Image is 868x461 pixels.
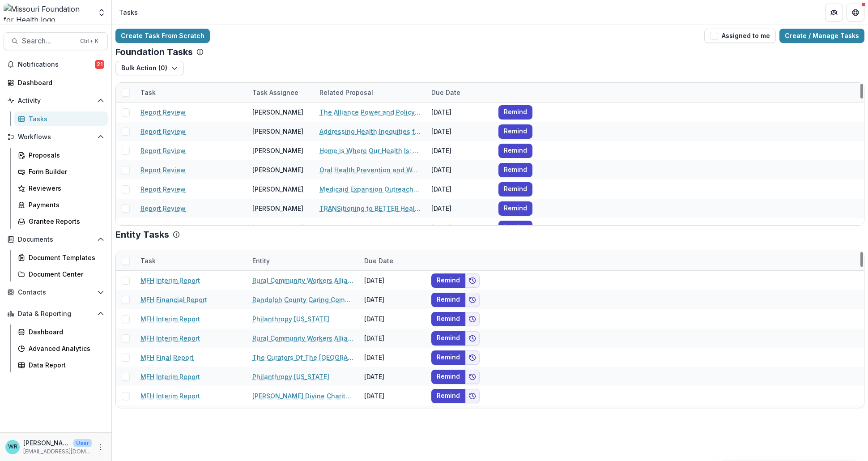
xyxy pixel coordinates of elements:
a: Report Review [140,223,186,232]
span: Documents [18,236,94,243]
div: Dashboard [29,327,101,337]
div: Advanced Analytics [29,344,101,353]
div: Task [135,83,247,102]
a: Create Task From Scratch [115,29,210,43]
div: [DATE] [359,367,426,386]
button: Remind [498,163,532,177]
div: Entity [247,256,275,265]
a: Report Review [140,165,186,175]
button: Notifications21 [4,57,108,72]
div: [DATE] [426,122,493,141]
button: Remind [431,293,465,307]
a: MFH Final Report [140,353,194,362]
button: Add to friends [465,350,480,365]
a: Rural Community Workers Alliance [252,333,353,343]
span: Contacts [18,289,94,296]
button: Add to friends [465,370,480,384]
div: Due Date [359,256,399,265]
div: Form Builder [29,167,101,176]
div: Document Templates [29,253,101,262]
a: Home is Where Our Health Is: Strategic Code Enforcement for Indoor Housing Quality [319,146,421,155]
button: Bulk Action (0) [115,61,184,75]
p: [EMAIL_ADDRESS][DOMAIN_NAME] [23,448,92,456]
button: Remind [498,201,532,216]
a: TRANSitioning to BETTER Health [319,204,421,213]
a: Oral Health Prevention and Workforce Improvement [319,165,421,175]
span: Search... [22,37,75,45]
div: Tasks [119,8,138,17]
div: Due Date [426,83,493,102]
a: Report Review [140,204,186,213]
div: Task [135,88,161,97]
a: Form Builder [14,164,108,179]
div: [PERSON_NAME] [252,127,303,136]
a: Medicaid Expansion Outreach, Enrollment and Renewal [319,184,421,194]
nav: breadcrumb [115,6,141,19]
span: Data & Reporting [18,310,94,318]
a: Payments [14,197,108,212]
div: Task Assignee [247,83,314,102]
button: Get Help [847,4,864,21]
a: Addressing Health Inequities for Patients with [MEDICAL_DATA] by Providing Comprehensive Services [319,127,421,136]
div: Related Proposal [314,83,426,102]
button: Add to friends [465,312,480,326]
button: Open Workflows [4,130,108,144]
a: Dashboard [4,75,108,90]
button: Open Contacts [4,285,108,299]
button: Remind [431,389,465,403]
button: Partners [825,4,843,21]
button: Add to friends [465,389,480,403]
span: Workflows [18,133,94,141]
a: MFH Financial Report [140,295,207,304]
div: Entity [247,251,359,270]
div: Grantee Reports [29,217,101,226]
button: Add to friends [465,293,480,307]
a: Report Review [140,107,186,117]
img: Missouri Foundation for Health logo [4,4,92,21]
a: Report Review [140,127,186,136]
div: [PERSON_NAME] [252,204,303,213]
a: Report Review [140,184,186,194]
div: Task [135,251,247,270]
button: Remind [498,182,532,196]
div: [PERSON_NAME] [252,107,303,117]
button: More [95,442,106,452]
div: [DATE] [359,406,426,425]
button: Remind [498,124,532,139]
a: MFH Interim Report [140,372,200,381]
button: Add to friends [465,273,480,288]
a: Rural Telemedicine Expansion and Support [319,223,421,232]
a: Reviewers [14,181,108,196]
button: Remind [431,331,465,346]
div: [DATE] [426,218,493,237]
div: Ctrl + K [78,36,100,46]
div: Dashboard [18,78,101,87]
a: The Alliance Power and Policy Action (PPAG) [319,107,421,117]
button: Search... [4,32,108,50]
div: Document Center [29,269,101,279]
a: MFH Interim Report [140,276,200,285]
a: Philanthropy [US_STATE] [252,372,329,381]
button: Remind [431,370,465,384]
a: Philanthropy [US_STATE] [252,314,329,324]
button: Open Documents [4,232,108,247]
button: Open Activity [4,94,108,108]
div: Related Proposal [314,88,379,97]
a: Document Center [14,267,108,282]
div: [DATE] [426,199,493,218]
div: Data Report [29,360,101,370]
div: [DATE] [426,102,493,122]
p: Entity Tasks [115,229,169,240]
div: [DATE] [359,309,426,329]
a: Advanced Analytics [14,341,108,356]
a: MFH Interim Report [140,391,200,401]
div: [DATE] [426,179,493,199]
div: [DATE] [359,271,426,290]
p: User [73,439,92,447]
button: Remind [431,350,465,365]
div: Proposals [29,150,101,160]
div: [PERSON_NAME] [252,146,303,155]
a: Randolph County Caring Community Inc [252,295,353,304]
